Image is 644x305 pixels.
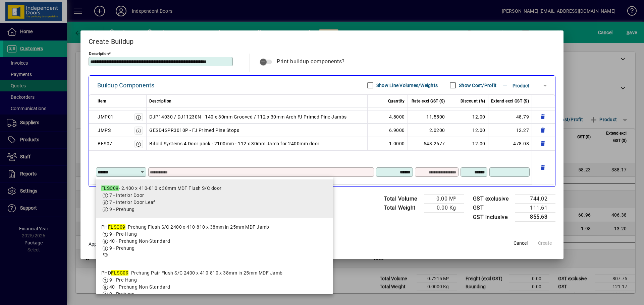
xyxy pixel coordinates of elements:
[109,207,135,212] span: 9 - Prehung
[412,97,445,105] span: Rate excl GST ($)
[277,58,345,65] span: Print buildup components?
[109,245,135,251] span: 9 - Prehung
[538,240,552,247] span: Create
[98,126,111,134] div: JMPS
[470,204,516,213] td: GST
[448,124,488,137] td: 12.00
[424,204,464,213] td: 0.00 Kg
[98,140,112,148] div: BFS07
[108,224,125,230] em: FLSC09
[424,195,464,204] td: 0.00 M³
[147,137,368,150] td: Bifold Systems 4 Door pack - 2100mm - 112 x 30mm Jamb for 2400mm door
[109,193,144,198] span: 7 - Interior Door
[515,195,555,204] td: 744.02
[101,270,283,277] div: PHD - Prehung Pair Flush S/C 2400 x 410-810 x 38mm in 25mm MDF Jamb
[368,124,408,137] td: 6.9000
[514,240,528,247] span: Cancel
[101,185,119,191] em: FLSC09
[368,110,408,124] td: 4.8000
[510,237,531,249] button: Cancel
[109,291,135,297] span: 9 - Prehung
[470,213,516,222] td: GST inclusive
[368,137,408,150] td: 1.0000
[109,284,170,290] span: 40 - Prehung Non-Standard
[380,195,424,204] td: Total Volume
[411,126,445,134] div: 2.0200
[109,238,170,244] span: 40 - Prehung Non-Standard
[375,82,438,89] label: Show Line Volumes/Weights
[488,137,532,150] td: 478.08
[109,231,137,237] span: 9 - Pre-Hung
[80,30,563,50] h2: Create Buildup
[89,241,100,247] span: Apply
[448,137,488,150] td: 12.00
[149,97,172,105] span: Description
[515,213,555,222] td: 855.63
[448,110,488,124] td: 12.00
[98,97,106,105] span: Item
[458,82,496,89] label: Show Cost/Profit
[411,113,445,121] div: 11.5500
[111,270,128,276] em: FLSC09
[109,200,155,205] span: 7 - Interior Door Leaf
[380,204,424,213] td: Total Weight
[96,218,333,264] mat-option: PHFLSC09 - Prehung Flush S/C 2400 x 410-810 x 38mm in 25mm MDF Jamb
[491,97,529,105] span: Extend excl GST ($)
[534,237,555,249] button: Create
[101,224,269,231] div: PH - Prehung Flush S/C 2400 x 410-810 x 38mm in 25mm MDF Jamb
[147,124,368,137] td: GESD4SPR3010P - FJ Primed Pine Stops
[89,51,109,56] mat-label: Description
[411,140,445,148] div: 543.2677
[488,124,532,137] td: 12.27
[109,277,137,283] span: 9 - Pre-Hung
[98,113,114,121] div: JMP01
[470,195,516,204] td: GST exclusive
[461,97,485,105] span: Discount (%)
[488,110,532,124] td: 48.79
[388,97,405,105] span: Quantity
[147,110,368,124] td: DJP14030 / DJ11230N - 140 x 30mm Grooved / 112 x 30mm Arch FJ Primed Pine Jambs
[101,185,221,192] div: - 2.400 x 410-810 x 38mm MDF Flush S/C door
[97,80,155,91] div: Buildup Components
[96,179,333,218] mat-option: FLSC09 - 2.400 x 410-810 x 38mm MDF Flush S/C door
[515,204,555,213] td: 111.61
